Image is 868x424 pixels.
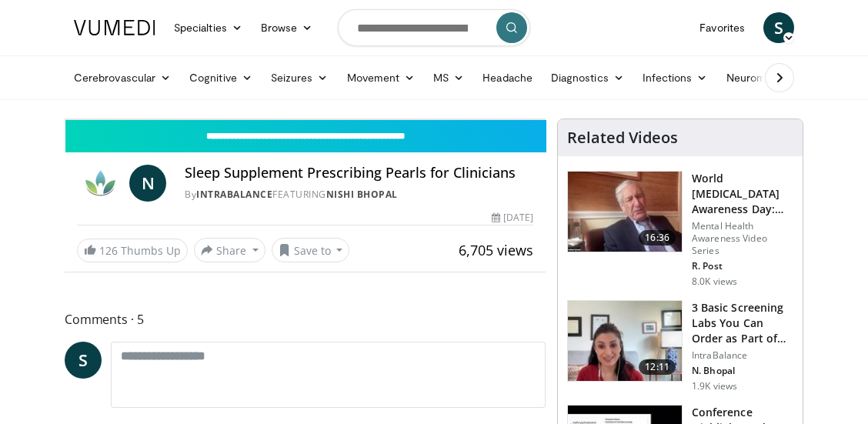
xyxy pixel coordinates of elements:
a: 16:36 World [MEDICAL_DATA] Awareness Day: Recognition and Treatment of C… Mental Health Awareness... [567,171,793,288]
p: R. Post [692,260,793,272]
span: 12:11 [639,359,676,375]
a: Nishi Bhopal [326,188,398,201]
img: IntraBalance [77,165,123,202]
p: IntraBalance [692,349,793,362]
a: 12:11 3 Basic Screening Labs You Can Order as Part of the Sleep Assessment IntraBalance N. Bhopal... [567,300,793,392]
a: S [763,12,794,43]
a: MS [424,62,473,93]
a: Specialties [165,12,252,43]
a: Favorites [690,12,754,43]
a: S [65,342,102,379]
a: IntraBalance [196,188,272,201]
a: 126 Thumbs Up [77,239,188,262]
h3: 3 Basic Screening Labs You Can Order as Part of the Sleep Assessment [692,300,793,346]
button: Save to [272,238,350,262]
img: 9fb304be-515e-4deb-846e-47615c91f0d6.150x105_q85_crop-smart_upscale.jpg [568,301,682,381]
h4: Sleep Supplement Prescribing Pearls for Clinicians [185,165,533,182]
p: N. Bhopal [692,365,793,377]
div: By FEATURING [185,188,533,202]
h4: Related Videos [567,129,678,147]
a: Movement [338,62,425,93]
a: Seizures [262,62,338,93]
a: Neuromuscular [717,62,826,93]
p: 8.0K views [692,275,737,288]
span: 126 [99,243,118,258]
span: 6,705 views [459,241,533,259]
span: 16:36 [639,230,676,245]
h3: World [MEDICAL_DATA] Awareness Day: Recognition and Treatment of C… [692,171,793,217]
p: 1.9K views [692,380,737,392]
a: N [129,165,166,202]
img: VuMedi Logo [74,20,155,35]
input: Search topics, interventions [338,9,530,46]
span: Comments 5 [65,309,546,329]
a: Diagnostics [542,62,633,93]
button: Share [194,238,265,262]
div: [DATE] [492,211,533,225]
p: Mental Health Awareness Video Series [692,220,793,257]
a: Browse [252,12,322,43]
a: Cerebrovascular [65,62,180,93]
a: Cognitive [180,62,262,93]
a: Infections [633,62,717,93]
img: dad9b3bb-f8af-4dab-abc0-c3e0a61b252e.150x105_q85_crop-smart_upscale.jpg [568,172,682,252]
a: Headache [473,62,542,93]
